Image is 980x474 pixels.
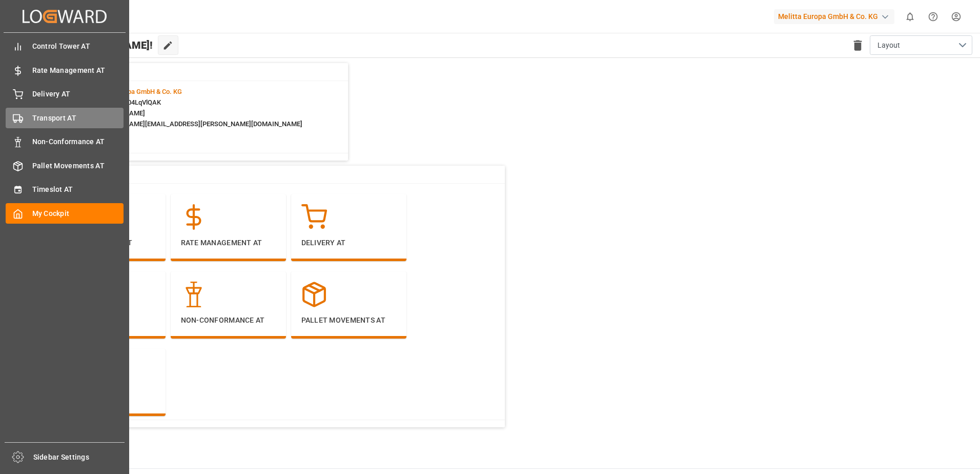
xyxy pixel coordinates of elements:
[301,315,396,326] p: Pallet Movements AT
[6,108,124,128] a: Transport AT
[32,89,124,100] span: Delivery AT
[6,180,124,200] a: Timeslot AT
[774,7,899,26] button: Melitta Europa GmbH & Co. KG
[32,41,124,52] span: Control Tower AT
[6,203,124,223] a: My Cockpit
[6,84,124,104] a: Delivery AT
[6,132,124,152] a: Non-Conformance AT
[32,161,124,171] span: Pallet Movements AT
[91,88,182,95] span: :
[43,35,153,55] span: Hello [PERSON_NAME]!
[91,120,302,128] span: : [PERSON_NAME][EMAIL_ADDRESS][PERSON_NAME][DOMAIN_NAME]
[6,155,124,175] a: Pallet Movements AT
[181,238,276,248] p: Rate Management AT
[922,5,945,28] button: Help Center
[899,5,922,28] button: show 0 new notifications
[6,60,124,80] a: Rate Management AT
[32,113,124,124] span: Transport AT
[870,35,972,55] button: open menu
[32,136,124,147] span: Non-Conformance AT
[32,184,124,195] span: Timeslot AT
[93,88,182,95] span: Melitta Europa GmbH & Co. KG
[774,9,894,24] div: Melitta Europa GmbH & Co. KG
[181,315,276,326] p: Non-Conformance AT
[877,40,900,51] span: Layout
[32,65,124,76] span: Rate Management AT
[32,208,124,219] span: My Cockpit
[301,238,396,248] p: Delivery AT
[6,36,124,56] a: Control Tower AT
[33,452,125,463] span: Sidebar Settings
